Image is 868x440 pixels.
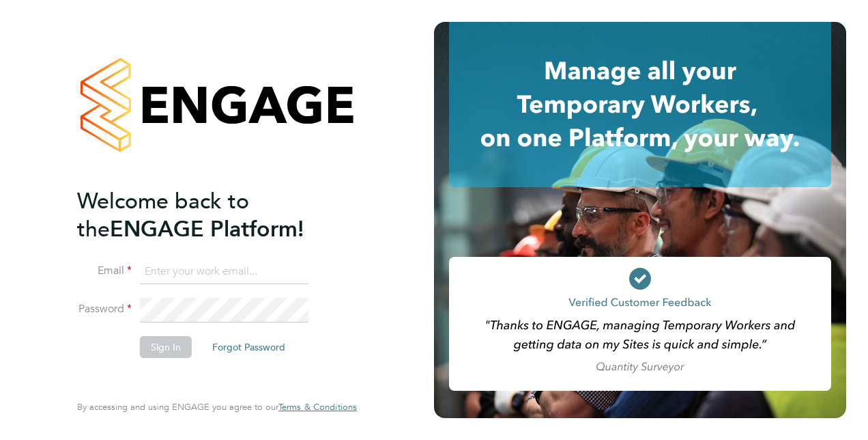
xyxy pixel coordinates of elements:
[278,401,357,413] span: Terms & Conditions
[278,402,357,413] a: Terms & Conditions
[201,336,296,358] button: Forgot Password
[77,264,132,278] label: Email
[77,187,343,243] h2: ENGAGE Platform!
[77,302,132,316] label: Password
[140,336,192,358] button: Sign In
[140,260,308,284] input: Enter your work email...
[77,188,249,243] span: Welcome back to the
[77,401,357,413] span: By accessing and using ENGAGE you agree to our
